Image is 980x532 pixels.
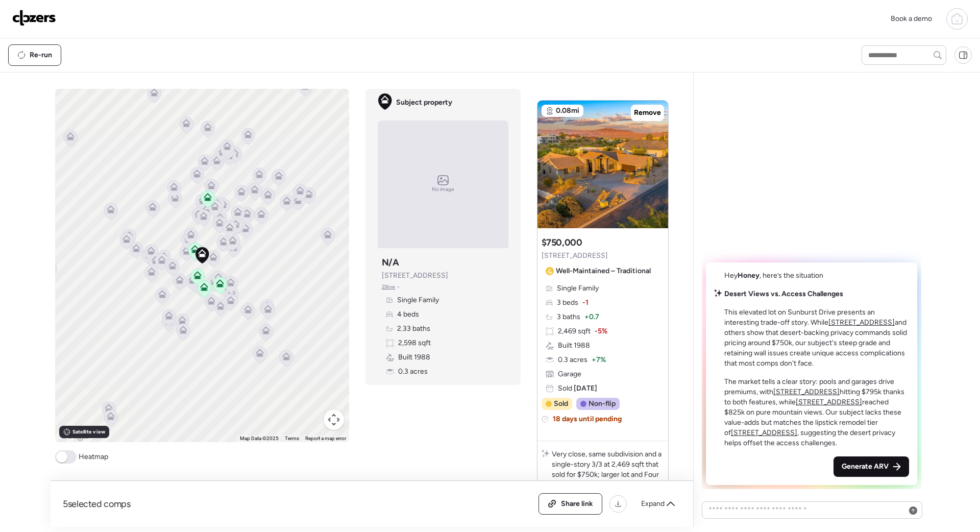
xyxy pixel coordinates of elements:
[285,436,299,441] a: Terms (opens in new tab)
[582,298,589,308] span: -1
[584,312,599,322] span: + 0.7
[554,399,568,409] span: Sold
[558,355,587,365] span: 0.3 acres
[542,236,582,249] h3: $750,000
[796,398,862,406] a: [STREET_ADDRESS]
[724,377,909,448] p: The market tells a clear story: pools and garages drive premiums, with hitting $795k thanks to bo...
[828,318,895,327] a: [STREET_ADDRESS]
[842,462,889,472] span: Generate ARV
[561,499,593,509] span: Share link
[595,326,607,336] span: -5%
[558,369,581,379] span: Garage
[558,383,597,394] span: Sold
[773,388,840,396] a: [STREET_ADDRESS]
[72,428,105,436] span: Satellite view
[634,108,661,118] span: Remove
[891,14,932,23] span: Book a demo
[30,50,52,60] span: Re-run
[558,341,590,351] span: Built 1988
[12,10,56,26] img: Logo
[738,271,759,280] span: Honey
[382,256,399,269] h3: N/A
[557,283,599,294] span: Single Family
[398,367,428,377] span: 0.3 acres
[542,251,608,261] span: [STREET_ADDRESS]
[58,429,91,442] img: Google
[397,309,419,320] span: 4 beds
[63,498,131,510] span: 5 selected comps
[558,326,591,336] span: 2,469 sqft
[397,283,400,291] span: •
[397,295,439,305] span: Single Family
[398,352,430,362] span: Built 1988
[592,355,606,365] span: + 7%
[382,271,448,281] span: [STREET_ADDRESS]
[556,106,579,116] span: 0.08mi
[557,312,580,322] span: 3 baths
[432,185,454,194] span: No image
[724,289,843,298] strong: Desert Views vs. Access Challenges
[398,338,431,348] span: 2,598 sqft
[641,499,665,509] span: Expand
[556,266,651,276] span: Well-Maintained – Traditional
[58,429,91,442] a: Open this area in Google Maps (opens a new window)
[589,399,616,409] span: Non-flip
[731,428,797,437] a: [STREET_ADDRESS]
[557,298,578,308] span: 3 beds
[305,436,346,441] a: Report a map error
[553,414,622,424] span: 18 days until pending
[397,324,430,334] span: 2.33 baths
[324,409,344,430] button: Map camera controls
[382,283,396,291] span: Zillow
[572,384,597,393] span: [DATE]
[552,449,664,531] p: Very close, same subdivision and a single-story 3/3 at 2,469 sqft that sold for $750k; larger lot...
[79,452,108,462] span: Heatmap
[396,98,452,108] span: Subject property
[724,307,909,369] p: This elevated lot on Sunburst Drive presents an interesting trade-off story. While and others sho...
[724,271,823,280] span: Hey , here’s the situation
[240,436,279,441] span: Map Data ©2025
